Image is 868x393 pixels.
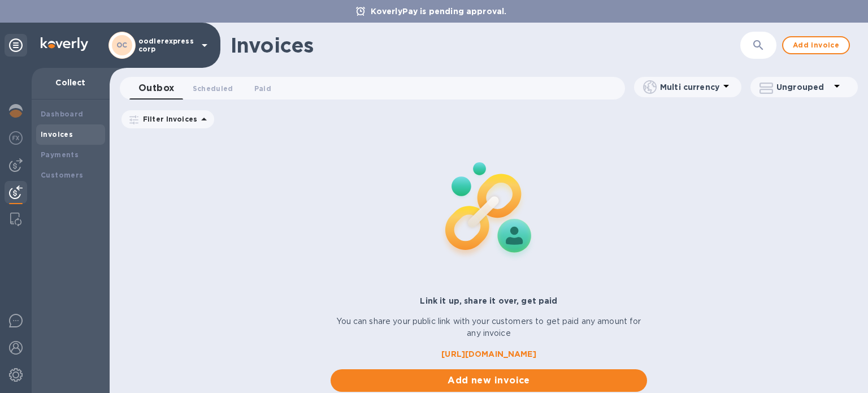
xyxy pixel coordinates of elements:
button: Add new invoice [331,369,646,392]
img: Foreign exchange [9,131,23,145]
b: [URL][DOMAIN_NAME] [441,349,536,359]
b: OC [116,41,128,49]
span: Scheduled [193,83,233,94]
p: You can share your public link with your customers to get paid any amount for any invoice [331,316,646,339]
span: Add new invoice [340,374,637,387]
a: [URL][DOMAIN_NAME] [331,348,646,360]
b: Customers [41,171,84,179]
p: oodlerexpress corp [138,37,195,53]
img: Logo [41,37,88,51]
h1: Invoices [231,33,314,57]
p: Ungrouped [776,81,830,93]
b: Payments [41,150,79,159]
p: Collect [41,77,101,88]
span: Add invoice [792,38,840,52]
p: Link it up, share it over, get paid [331,295,646,306]
p: Multi currency [660,81,719,93]
div: Unpin categories [5,34,27,57]
b: Invoices [41,130,73,139]
span: Paid [254,83,271,94]
button: Add invoice [782,36,850,54]
p: KoverlyPay is pending approval. [365,6,513,17]
p: Filter Invoices [138,114,197,124]
span: Outbox [138,80,175,96]
b: Dashboard [41,110,84,118]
